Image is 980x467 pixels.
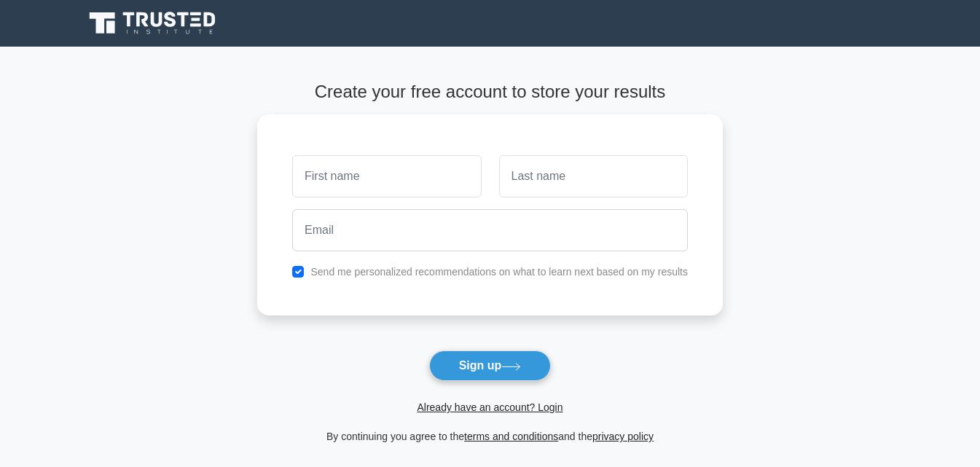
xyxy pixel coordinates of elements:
[464,431,558,442] a: terms and conditions
[292,155,481,197] input: First name
[310,266,688,278] label: Send me personalized recommendations on what to learn next based on my results
[429,350,552,381] button: Sign up
[248,428,732,445] div: By continuing you agree to the and the
[292,209,688,251] input: Email
[499,155,688,197] input: Last name
[257,82,723,103] h4: Create your free account to store your results
[592,431,654,442] a: privacy policy
[417,401,562,413] a: Already have an account? Login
